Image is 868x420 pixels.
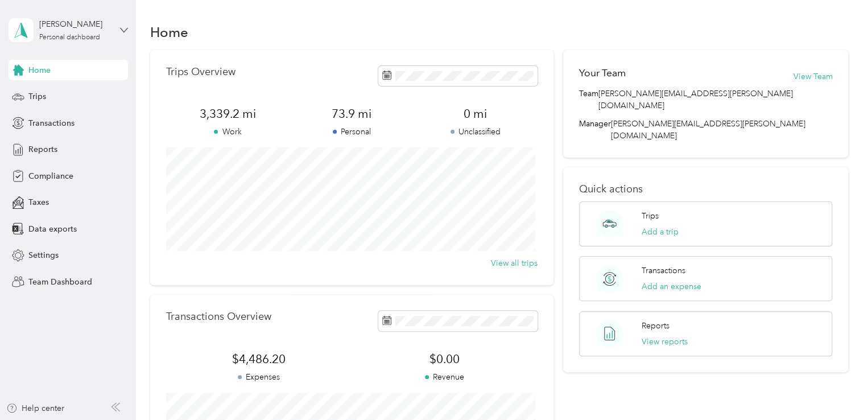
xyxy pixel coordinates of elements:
button: View all trips [491,257,538,269]
span: $4,486.20 [166,351,352,367]
p: Revenue [352,371,537,383]
span: Reports [28,143,57,155]
span: Team [579,88,598,112]
span: [PERSON_NAME][EMAIL_ADDRESS][PERSON_NAME][DOMAIN_NAME] [598,88,832,112]
div: Personal dashboard [39,34,100,41]
p: Trips Overview [166,66,235,78]
h2: Your Team [579,66,626,80]
span: $0.00 [352,351,537,367]
span: Manager [579,118,611,142]
span: Taxes [28,196,49,208]
span: 0 mi [414,106,538,122]
p: Work [166,126,290,138]
p: Trips [642,210,659,222]
span: Trips [28,90,46,102]
p: Quick actions [579,183,832,195]
span: Transactions [28,117,75,129]
div: [PERSON_NAME] [39,18,110,30]
span: Compliance [28,170,73,182]
span: Data exports [28,223,77,235]
p: Expenses [166,371,352,383]
span: Home [28,64,51,76]
button: Add an expense [642,281,701,293]
span: Settings [28,249,59,261]
p: Personal [290,126,414,138]
p: Reports [642,320,669,332]
iframe: Everlance-gr Chat Button Frame [804,356,868,420]
h1: Home [150,26,188,38]
span: Team Dashboard [28,276,92,288]
button: Add a trip [642,226,679,238]
span: [PERSON_NAME][EMAIL_ADDRESS][PERSON_NAME][DOMAIN_NAME] [611,119,805,141]
p: Unclassified [414,126,538,138]
button: Help center [6,402,64,414]
p: Transactions Overview [166,311,271,323]
button: View Team [793,71,832,83]
span: 73.9 mi [290,106,414,122]
button: View reports [642,336,688,348]
p: Transactions [642,265,685,277]
span: 3,339.2 mi [166,106,290,122]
